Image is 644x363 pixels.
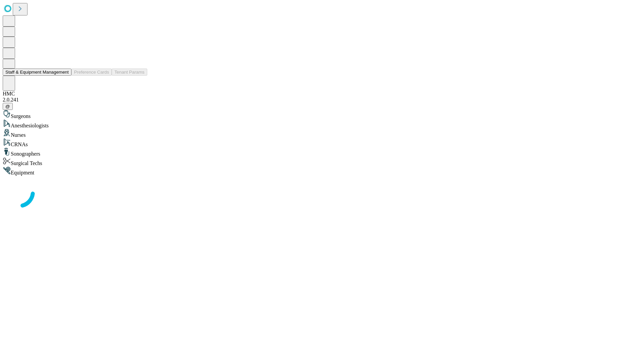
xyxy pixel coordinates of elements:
[3,91,641,97] div: HMC
[112,69,147,76] button: Tenant Params
[3,166,641,176] div: Equipment
[3,97,641,103] div: 2.0.241
[5,104,10,109] span: @
[3,148,641,157] div: Sonographers
[3,138,641,148] div: CRNAs
[3,119,641,129] div: Anesthesiologists
[3,157,641,166] div: Surgical Techs
[3,129,641,138] div: Nurses
[71,69,112,76] button: Preference Cards
[3,103,13,110] button: @
[3,110,641,119] div: Surgeons
[3,69,71,76] button: Staff & Equipment Management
